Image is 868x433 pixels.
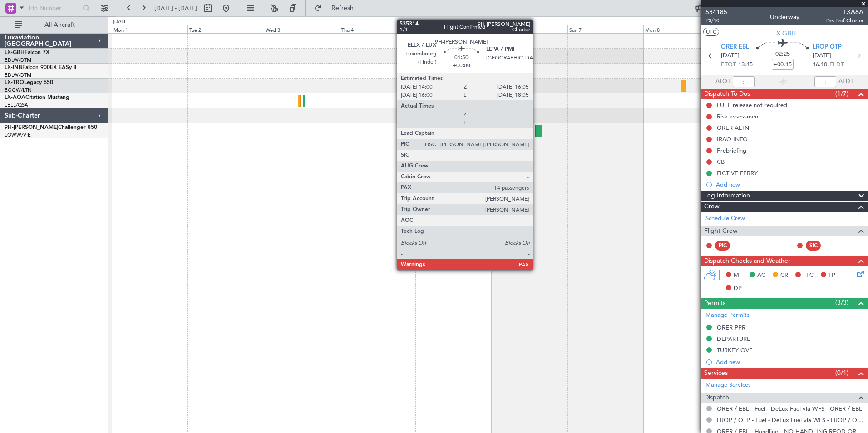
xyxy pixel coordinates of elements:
a: LELL/QSA [5,102,28,108]
span: Pos Pref Charter [825,17,863,25]
div: ORER ALTN [717,124,749,132]
div: DEPARTURE [717,335,750,343]
span: (0/1) [835,368,848,378]
span: Dispatch Checks and Weather [704,256,790,266]
div: IRAQ INFO [717,135,748,143]
a: LOWW/VIE [5,132,31,138]
div: Wed 3 [264,25,340,33]
input: Trip Number [28,1,80,15]
span: LX-GBH [5,50,25,55]
a: 9H-[PERSON_NAME]Challenger 850 [5,125,97,130]
span: P3/10 [705,17,727,25]
div: Mon 1 [112,25,187,33]
div: - - [732,241,753,250]
a: Manage Permits [705,311,750,320]
span: ATOT [715,77,730,86]
div: SIC [806,241,821,251]
button: UTC [703,28,719,36]
input: --:-- [733,76,755,87]
span: 534185 [705,7,727,17]
a: Schedule Crew [705,214,745,223]
span: ETOT [721,60,736,69]
button: Refresh [310,1,365,15]
div: TURKEY OVF [717,346,752,354]
span: (3/3) [835,298,848,307]
a: LX-TROLegacy 650 [5,80,53,85]
span: Dispatch [704,393,729,403]
span: FP [829,271,835,280]
div: PIC [715,241,730,251]
span: Crew [704,202,720,212]
a: ORER / EBL - Fuel - DeLux Fuel via WFS - ORER / EBL [717,405,862,413]
span: Dispatch To-Dos [704,89,750,99]
div: Sun 7 [567,25,643,33]
a: LROP / OTP - Fuel - DeLux Fuel via WFS - LROP / OTP [717,416,863,424]
a: LX-AOACitation Mustang [5,95,69,100]
div: Fri 5 [415,25,491,33]
span: 02:25 [775,50,790,59]
span: AC [757,271,765,280]
span: All Aircraft [24,22,96,28]
span: DP [734,284,742,293]
div: FICTIVE FERRY [717,169,758,177]
span: LX-TRO [5,80,24,85]
div: Prebriefing [717,147,746,154]
a: EDLW/DTM [5,57,31,64]
div: Add new [716,358,863,366]
span: [DATE] [721,51,740,60]
span: CR [780,271,788,280]
a: EDLW/DTM [5,72,31,79]
span: Refresh [324,5,362,11]
div: Underway [770,12,799,22]
button: All Aircraft [10,18,99,32]
span: LXA6A [825,7,863,17]
div: ORER PPR [717,324,745,331]
span: [DATE] - [DATE] [154,4,197,12]
span: 16:10 [813,60,827,69]
div: FUEL release not required [717,101,787,109]
span: (1/7) [835,89,848,98]
a: EGGW/LTN [5,87,32,93]
span: Leg Information [704,191,750,201]
span: [DATE] [813,51,831,60]
span: ALDT [838,77,853,86]
span: LROP OTP [813,43,842,52]
div: Tue 2 [187,25,263,33]
span: 13:45 [738,60,753,69]
span: ELDT [829,60,844,69]
span: 9H-[PERSON_NAME] [5,125,58,130]
div: CB [717,158,725,166]
div: [DATE] [113,18,128,26]
a: Manage Services [705,381,751,390]
span: LX-INB [5,65,22,70]
span: LX-AOA [5,95,25,100]
div: Sat 6 [492,25,567,33]
a: LX-GBHFalcon 7X [5,50,49,55]
span: LX-GBH [773,29,796,38]
span: Permits [704,298,725,309]
div: Risk assessment [717,113,760,120]
div: Thu 4 [340,25,415,33]
div: Mon 8 [643,25,719,33]
span: Flight Crew [704,226,738,236]
span: Services [704,368,728,379]
span: MF [734,271,742,280]
span: ORER EBL [721,43,749,52]
div: - - [823,241,843,250]
span: FFC [803,271,814,280]
a: LX-INBFalcon 900EX EASy II [5,65,76,70]
div: Add new [716,181,863,188]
